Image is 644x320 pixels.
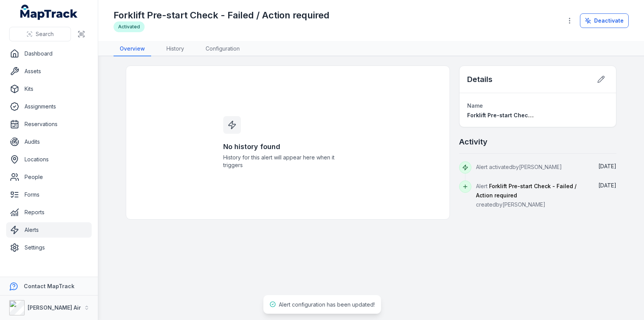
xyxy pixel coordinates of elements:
[6,117,92,132] a: Reservations
[6,81,92,97] a: Kits
[459,136,488,147] h2: Activity
[6,222,92,238] a: Alerts
[160,42,190,56] a: History
[9,27,71,41] button: Search
[199,42,246,56] a: Configuration
[6,99,92,114] a: Assignments
[6,240,92,255] a: Settings
[476,164,562,170] span: Alert activated by [PERSON_NAME]
[598,163,616,169] time: 18/08/2025, 11:29:03 am
[20,5,78,20] a: MapTrack
[6,134,92,149] a: Audits
[6,152,92,167] a: Locations
[6,64,92,79] a: Assets
[580,13,629,28] button: Deactivate
[598,182,616,189] time: 18/08/2025, 11:28:16 am
[6,46,92,61] a: Dashboard
[223,141,352,152] h3: No history found
[28,304,81,311] strong: [PERSON_NAME] Air
[467,102,483,109] span: Name
[114,42,151,56] a: Overview
[114,21,145,32] div: Activated
[467,74,492,85] h2: Details
[598,163,616,169] span: [DATE]
[279,301,375,308] span: Alert configuration has been updated!
[24,283,74,289] strong: Contact MapTrack
[6,187,92,202] a: Forms
[467,112,601,118] span: Forklift Pre-start Check - Failed / Action required
[114,9,329,21] h1: Forklift Pre-start Check - Failed / Action required
[476,183,576,208] span: Alert created by [PERSON_NAME]
[36,30,54,38] span: Search
[476,183,576,199] span: Forklift Pre-start Check - Failed / Action required
[223,154,352,169] span: History for this alert will appear here when it triggers
[6,169,92,185] a: People
[6,205,92,220] a: Reports
[598,182,616,189] span: [DATE]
